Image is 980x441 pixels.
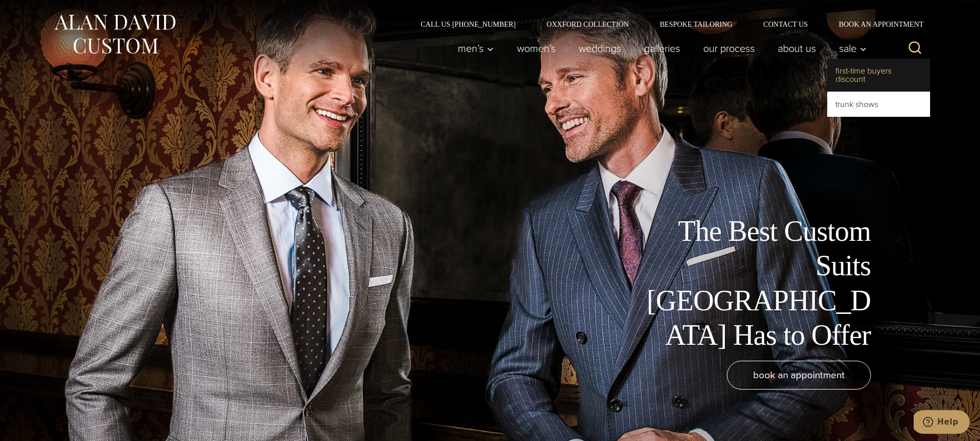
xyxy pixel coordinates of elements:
nav: Primary Navigation [446,38,872,59]
a: First-Time Buyers Discount [827,59,930,92]
a: weddings [567,38,632,59]
a: Contact Us [748,21,824,28]
a: Book an Appointment [823,21,927,28]
a: Trunk Shows [827,92,930,117]
span: book an appointment [753,367,845,382]
nav: Secondary Navigation [405,21,928,28]
img: Alan David Custom [53,11,176,57]
a: Oxxford Collection [531,21,644,28]
a: book an appointment [727,361,871,390]
a: About Us [766,38,827,59]
button: View Search Form [903,36,928,61]
button: Sale sub menu toggle [827,38,872,59]
a: Our Process [691,38,766,59]
iframe: Opens a widget where you can chat to one of our agents [914,410,970,436]
a: Galleries [632,38,691,59]
a: Bespoke Tailoring [644,21,747,28]
a: Call Us [PHONE_NUMBER] [405,21,531,28]
h1: The Best Custom Suits [GEOGRAPHIC_DATA] Has to Offer [639,214,871,352]
button: Child menu of Men’s [446,38,505,59]
a: Women’s [505,38,567,59]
